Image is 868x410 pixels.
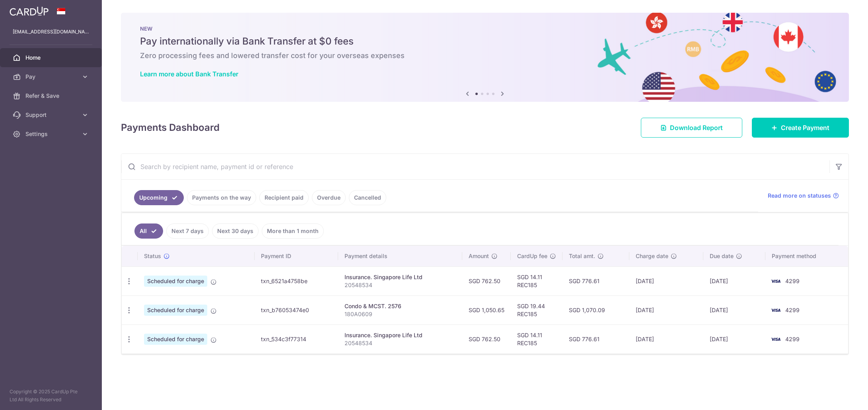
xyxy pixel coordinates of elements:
[25,73,78,81] span: Pay
[144,252,161,260] span: Status
[344,273,456,281] div: Insurance. Singapore Life Ltd
[349,190,386,205] a: Cancelled
[255,266,338,295] td: txn_6521a4758be
[768,276,784,286] img: Bank Card
[569,252,595,260] span: Total amt.
[768,192,831,200] span: Read more on statuses
[641,118,742,138] a: Download Report
[629,266,703,295] td: [DATE]
[785,278,800,284] span: 4299
[817,386,860,406] iframe: Opens a widget where you can find more information
[140,35,830,48] h5: Pay internationally via Bank Transfer at $0 fees
[25,92,78,100] span: Refer & Save
[121,154,829,179] input: Search by recipient name, payment id or reference
[710,252,734,260] span: Due date
[511,295,562,325] td: SGD 19.44 REC185
[752,118,849,138] a: Create Payment
[344,302,456,310] div: Condo & MCST. 2576
[511,325,562,354] td: SGD 14.11 REC185
[25,111,78,119] span: Support
[25,130,78,138] span: Settings
[140,70,238,78] a: Learn more about Bank Transfer
[255,295,338,325] td: txn_b76053474e0
[517,252,547,260] span: CardUp fee
[344,339,456,347] p: 20548534
[703,325,765,354] td: [DATE]
[703,266,765,295] td: [DATE]
[462,266,511,295] td: SGD 762.50
[670,123,723,132] span: Download Report
[255,246,338,266] th: Payment ID
[134,190,184,205] a: Upcoming
[629,295,703,325] td: [DATE]
[462,295,511,325] td: SGD 1,050.65
[562,266,629,295] td: SGD 776.61
[262,223,324,239] a: More than 1 month
[312,190,346,205] a: Overdue
[469,252,489,260] span: Amount
[703,295,765,325] td: [DATE]
[166,223,209,239] a: Next 7 days
[344,281,456,289] p: 20548534
[765,246,848,266] th: Payment method
[462,325,511,354] td: SGD 762.50
[187,190,256,205] a: Payments on the way
[768,334,784,344] img: Bank Card
[121,120,220,135] h4: Payments Dashboard
[255,325,338,354] td: txn_534c3f77314
[338,246,462,266] th: Payment details
[768,305,784,315] img: Bank Card
[25,54,78,62] span: Home
[212,223,259,239] a: Next 30 days
[562,295,629,325] td: SGD 1,070.09
[344,310,456,318] p: 180A0609
[121,13,849,102] img: Bank transfer banner
[511,266,562,295] td: SGD 14.11 REC185
[134,223,163,239] a: All
[636,252,668,260] span: Charge date
[259,190,309,205] a: Recipient paid
[10,6,49,16] img: CardUp
[144,276,207,287] span: Scheduled for charge
[144,334,207,345] span: Scheduled for charge
[13,28,89,36] p: [EMAIL_ADDRESS][DOMAIN_NAME]
[785,307,800,313] span: 4299
[785,336,800,342] span: 4299
[140,51,830,60] h6: Zero processing fees and lowered transfer cost for your overseas expenses
[629,325,703,354] td: [DATE]
[768,192,839,200] a: Read more on statuses
[140,25,830,32] p: NEW
[344,331,456,339] div: Insurance. Singapore Life Ltd
[562,325,629,354] td: SGD 776.61
[781,123,829,132] span: Create Payment
[144,305,207,316] span: Scheduled for charge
